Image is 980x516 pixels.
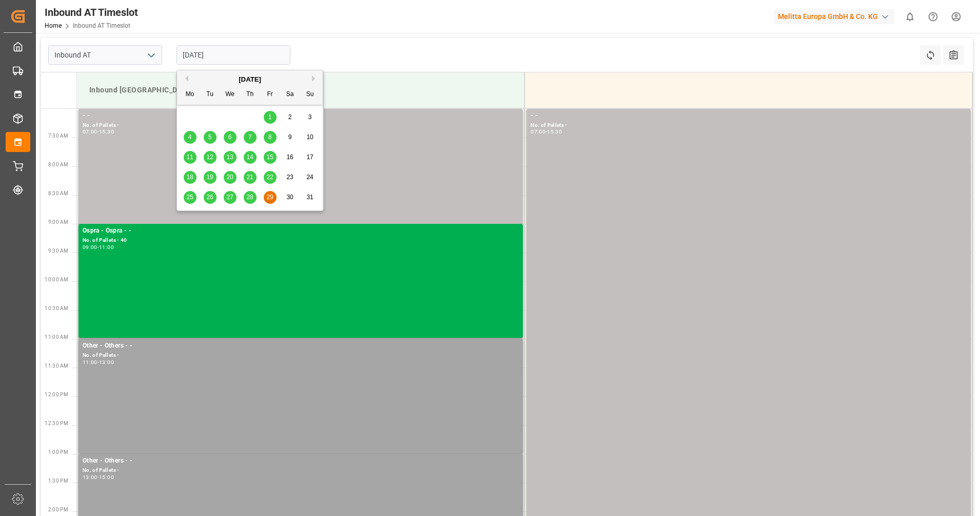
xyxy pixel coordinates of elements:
div: Choose Sunday, August 17th, 2025 [304,151,317,164]
div: Choose Sunday, August 24th, 2025 [304,171,317,184]
div: Choose Saturday, August 16th, 2025 [284,151,297,164]
span: 12 [206,154,213,161]
span: 11:30 AM [45,363,68,369]
div: We [224,88,237,101]
div: Choose Friday, August 15th, 2025 [264,151,277,164]
div: 11:00 [83,360,97,365]
div: No. of Pallets - [83,121,519,130]
div: Choose Tuesday, August 5th, 2025 [204,131,217,144]
div: 15:30 [99,129,114,134]
span: 7:30 AM [48,133,68,139]
input: DD.MM.YYYY [177,45,290,65]
span: 23 [286,174,293,181]
span: 12:30 PM [45,421,68,426]
span: 9:30 AM [48,248,68,254]
button: Melitta Europa GmbH & Co. KG [774,7,898,26]
div: Choose Thursday, August 14th, 2025 [244,151,257,164]
div: 13:00 [99,360,114,365]
span: 8:00 AM [48,162,68,167]
div: Tu [204,88,217,101]
span: 19 [206,174,213,181]
div: Choose Friday, August 1st, 2025 [264,111,277,124]
span: 24 [306,174,313,181]
div: No. of Pallets - 40 [83,236,519,245]
div: Choose Saturday, August 2nd, 2025 [284,111,297,124]
span: 12:00 PM [45,392,68,397]
div: Choose Thursday, August 28th, 2025 [244,191,257,204]
div: [DATE] [177,74,323,85]
div: - [97,129,99,134]
div: - [97,475,99,480]
div: Choose Friday, August 8th, 2025 [264,131,277,144]
div: Th [244,88,257,101]
span: 25 [186,194,193,201]
div: 13:00 [83,475,97,480]
div: No. of Pallets - [531,121,967,130]
div: Choose Wednesday, August 6th, 2025 [224,131,237,144]
div: Fr [264,88,277,101]
div: - - [83,111,519,121]
div: Choose Thursday, August 7th, 2025 [244,131,257,144]
span: 13 [226,154,233,161]
button: show 0 new notifications [898,5,922,28]
div: Choose Monday, August 25th, 2025 [184,191,197,204]
div: month 2025-08 [180,107,320,207]
div: 11:00 [99,245,114,250]
span: 22 [266,174,273,181]
span: 11:00 AM [45,334,68,340]
div: Choose Friday, August 29th, 2025 [264,191,277,204]
span: 3 [308,113,312,121]
div: Choose Thursday, August 21st, 2025 [244,171,257,184]
div: 07:00 [531,129,545,134]
div: - [545,129,547,134]
div: - [97,245,99,250]
div: No. of Pallets - [83,351,519,360]
button: Next Month [312,75,318,82]
div: Melitta Europa GmbH & Co. KG [774,9,894,24]
span: 17 [306,154,313,161]
div: Choose Wednesday, August 27th, 2025 [224,191,237,204]
div: - [97,360,99,365]
div: Choose Monday, August 18th, 2025 [184,171,197,184]
div: Choose Friday, August 22nd, 2025 [264,171,277,184]
span: 26 [206,194,213,201]
span: 11 [186,154,193,161]
div: 15:00 [99,475,114,480]
div: Choose Saturday, August 9th, 2025 [284,131,297,144]
div: 07:00 [83,129,97,134]
div: - - [531,111,967,121]
div: Choose Monday, August 11th, 2025 [184,151,197,164]
a: Home [45,22,62,29]
span: 18 [186,174,193,181]
span: 14 [246,154,253,161]
span: 1 [268,113,272,121]
div: Su [304,88,317,101]
span: 10:30 AM [45,305,68,311]
div: Inbound [GEOGRAPHIC_DATA] [85,81,516,100]
span: 27 [226,194,233,201]
span: 28 [246,194,253,201]
div: Sa [284,88,297,101]
span: 9 [288,133,292,141]
span: 4 [188,133,192,141]
button: open menu [143,47,159,63]
div: Choose Saturday, August 30th, 2025 [284,191,297,204]
span: 2 [288,113,292,121]
span: 29 [266,194,273,201]
span: 1:00 PM [48,449,68,455]
span: 5 [208,133,212,141]
div: Choose Monday, August 4th, 2025 [184,131,197,144]
span: 31 [306,194,313,201]
span: 8:30 AM [48,190,68,196]
div: 15:30 [547,129,562,134]
span: 10:00 AM [45,277,68,282]
div: Ospra - Ospra - - [83,226,519,236]
span: 9:00 AM [48,219,68,225]
input: Type to search/select [48,45,162,65]
div: Choose Saturday, August 23rd, 2025 [284,171,297,184]
div: Choose Tuesday, August 19th, 2025 [204,171,217,184]
div: Choose Tuesday, August 12th, 2025 [204,151,217,164]
div: Choose Sunday, August 31st, 2025 [304,191,317,204]
div: No. of Pallets - [83,466,519,475]
span: 10 [306,133,313,141]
